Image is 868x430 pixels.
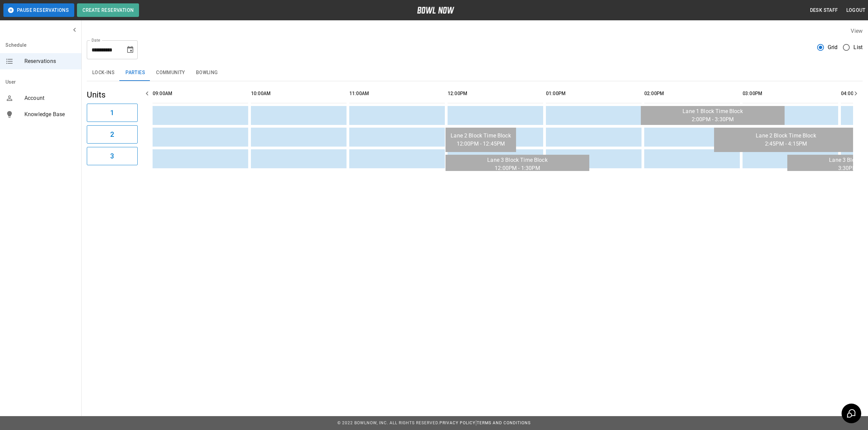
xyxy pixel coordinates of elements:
[123,43,137,57] button: Choose date, selected date is Oct 18, 2025
[191,65,223,81] button: Bowling
[851,28,863,34] label: View
[87,147,138,165] button: 3
[87,65,863,81] div: inventory tabs
[807,4,841,17] button: Desk Staff
[417,7,454,14] img: logo
[828,43,838,51] span: Grid
[24,94,76,102] span: Account
[24,110,76,119] span: Knowledge Base
[844,4,868,17] button: Logout
[87,104,138,122] button: 1
[87,89,138,100] h5: Units
[3,3,74,17] button: Pause Reservations
[153,84,248,103] th: 09:00AM
[349,84,445,103] th: 11:00AM
[853,43,863,51] span: List
[477,421,531,425] a: Terms and Conditions
[87,65,120,81] button: Lock-ins
[110,129,114,140] h6: 2
[77,3,139,17] button: Create Reservation
[337,421,439,425] span: © 2022 BowlNow, Inc. All Rights Reserved.
[439,421,475,425] a: Privacy Policy
[448,84,543,103] th: 12:00PM
[110,151,114,162] h6: 3
[251,84,347,103] th: 10:00AM
[151,65,191,81] button: Community
[110,107,114,118] h6: 1
[24,57,76,65] span: Reservations
[120,65,151,81] button: Parties
[87,125,138,144] button: 2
